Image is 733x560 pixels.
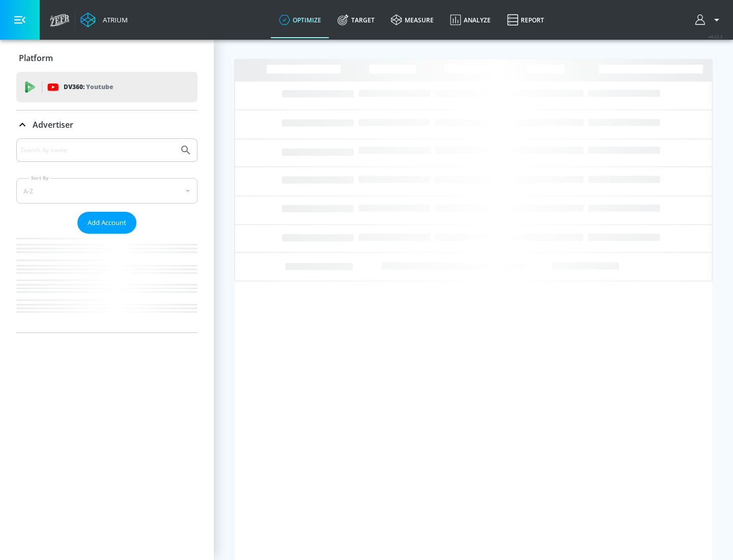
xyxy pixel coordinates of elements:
button: Add Account [77,212,136,234]
div: A-Z [16,178,198,204]
a: Atrium [80,12,128,27]
div: Advertiser [16,110,198,139]
a: Analyze [442,2,499,38]
p: Advertiser [33,119,73,130]
p: Platform [19,52,53,64]
span: Add Account [88,217,126,229]
input: Search by name [20,144,175,157]
a: measure [383,2,442,38]
span: v 4.22.2 [709,34,723,39]
div: Atrium [99,15,128,24]
label: Sort By [29,175,51,181]
div: Platform [16,44,198,72]
p: Youtube [86,81,113,92]
p: DV360: [64,81,113,93]
div: DV360: Youtube [16,72,198,102]
a: optimize [271,2,329,38]
div: Advertiser [16,138,198,332]
nav: list of Advertiser [16,234,198,332]
a: Report [499,2,552,38]
a: Target [329,2,383,38]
